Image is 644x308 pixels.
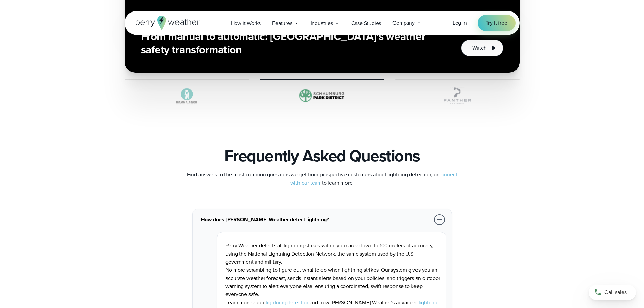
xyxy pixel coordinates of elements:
[604,288,627,297] span: Call sales
[260,86,384,106] img: Schaumburg-Park-District-1.svg
[392,19,415,27] span: Company
[472,44,486,52] span: Watch
[290,171,457,187] a: connect with our team
[225,16,267,30] a: How it Works
[311,19,333,27] span: Industries
[125,86,249,106] img: Round Rock ISD Logo
[486,19,507,27] span: Try it free
[589,285,636,300] a: Call sales
[345,16,387,30] a: Case Studies
[478,15,516,31] a: Try it free
[351,19,381,27] span: Case Studies
[224,146,420,165] h2: Frequently Asked Questions
[395,86,520,106] img: Panther-National.svg
[187,171,457,187] p: Find answers to the most common questions we get from prospective customers about lightning detec...
[231,19,261,27] span: How it Works
[141,29,445,56] h3: From manual to automatic: [GEOGRAPHIC_DATA]’s weather safety transformation
[225,242,440,266] p: Perry Weather detects all lightning strikes within your area down to 100 meters of accuracy, usin...
[453,19,467,27] a: Log in
[201,216,430,224] h3: How does [PERSON_NAME] Weather detect lightning?
[272,19,292,27] span: Features
[266,299,309,306] a: lightning detection
[461,40,503,56] button: Watch
[225,266,440,299] p: No more scrambling to figure out what to do when lightning strikes. Our system gives you an accur...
